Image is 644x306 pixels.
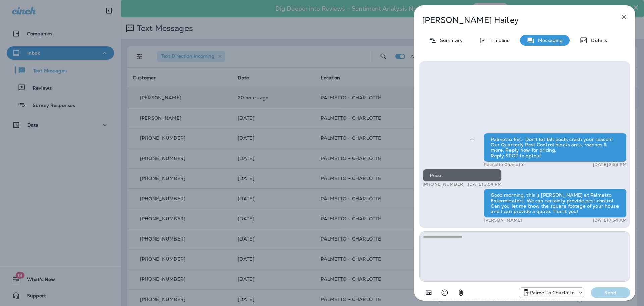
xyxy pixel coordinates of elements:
p: Palmetto Charlotte [530,290,575,295]
button: Add in a premade template [422,286,435,299]
p: [PERSON_NAME] [484,218,522,223]
p: Summary [437,38,463,43]
p: [PERSON_NAME] Hailey [422,15,605,25]
span: Sent [470,136,474,142]
div: Good morning, this is [PERSON_NAME] at Palmetto Exterminators. We can certainly provide pest cont... [484,189,627,218]
p: [PHONE_NUMBER] [423,182,465,187]
p: Timeline [487,38,510,43]
p: Palmetto Charlotte [484,162,524,167]
p: [DATE] 7:54 AM [593,218,627,223]
div: +1 (704) 307-2477 [519,289,584,297]
div: Price [423,169,502,182]
p: [DATE] 3:04 PM [468,182,502,187]
p: [DATE] 2:58 PM [593,162,627,167]
p: Messaging [535,38,563,43]
p: Details [588,38,607,43]
button: Select an emoji [438,286,451,299]
div: Palmetto Ext.: Don't let fall pests crash your season! Our Quarterly Pest Control blocks ants, ro... [484,133,627,162]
